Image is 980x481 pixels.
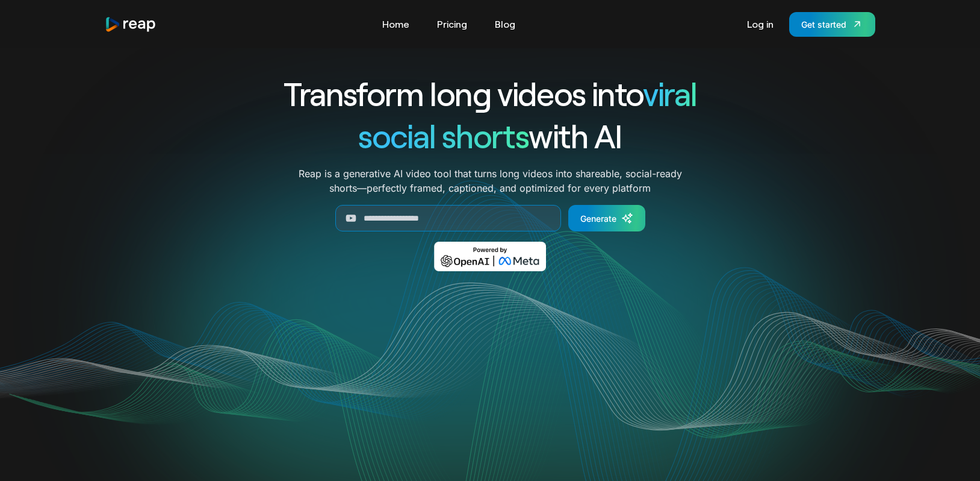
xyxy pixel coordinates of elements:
[358,116,529,155] span: social shorts
[568,205,645,231] a: Generate
[240,72,740,115] h1: Transform long videos into
[580,212,616,225] div: Generate
[105,16,157,33] a: home
[489,14,521,34] a: Blog
[105,16,157,33] img: reap logo
[434,242,547,271] img: Powered by OpenAI & Meta
[431,14,473,34] a: Pricing
[240,115,740,157] h1: with AI
[741,14,780,34] a: Log in
[299,166,682,195] p: Reap is a generative AI video tool that turns long videos into shareable, social-ready shorts—per...
[789,12,875,37] a: Get started
[801,18,846,31] div: Get started
[376,14,415,34] a: Home
[643,74,696,113] span: viral
[240,205,740,231] form: Generate Form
